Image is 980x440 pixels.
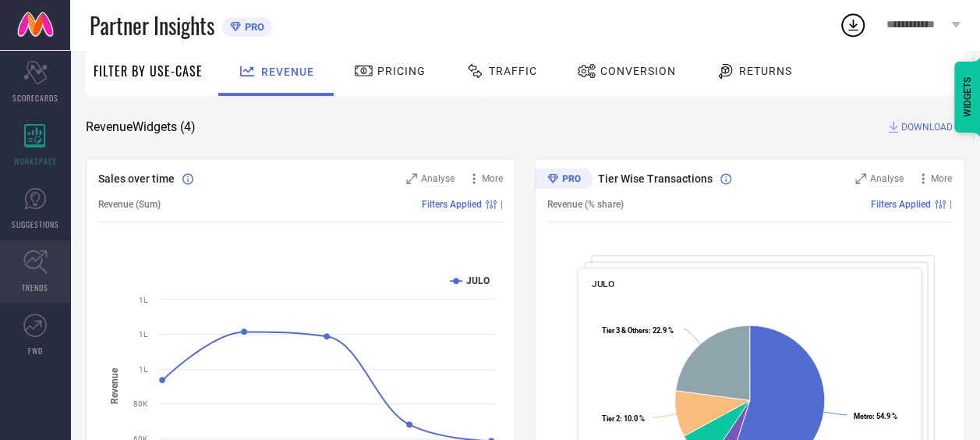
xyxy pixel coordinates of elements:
span: Revenue [261,66,314,78]
svg: Zoom [406,173,417,184]
text: : 10.0 % [602,414,645,423]
tspan: Metro [854,412,872,420]
text: : 54.9 % [854,412,897,420]
span: | [950,199,952,210]
tspan: Tier 2 [602,414,620,423]
text: : 22.9 % [602,326,674,335]
span: DOWNLOAD [901,119,953,135]
span: SUGGESTIONS [12,218,59,230]
text: JULO [466,275,490,286]
div: Premium [535,169,593,192]
span: FWD [28,345,43,357]
text: 1L [139,330,148,339]
svg: Zoom [855,173,866,184]
div: Open download list [839,11,867,39]
span: Traffic [489,65,537,77]
span: Filters Applied [871,199,931,210]
span: JULO [592,279,615,289]
tspan: Tier 3 & Others [602,326,649,335]
span: Revenue (Sum) [98,199,161,210]
text: 1L [139,365,148,374]
tspan: Revenue [109,367,120,404]
span: Conversion [600,65,676,77]
text: 80K [133,399,148,408]
span: Revenue Widgets ( 4 ) [86,119,196,135]
span: Revenue (% share) [547,199,624,210]
span: More [482,173,503,184]
span: PRO [241,21,264,33]
span: Analyse [421,173,455,184]
span: Analyse [870,173,904,184]
text: 1L [139,296,148,304]
span: Filter By Use-Case [94,62,203,80]
span: Sales over time [98,172,175,185]
span: Filters Applied [422,199,482,210]
span: | [501,199,503,210]
span: WORKSPACE [14,155,57,167]
span: Partner Insights [90,9,214,41]
span: More [931,173,952,184]
span: TRENDS [22,282,48,293]
span: Tier Wise Transactions [598,172,713,185]
span: Pricing [377,65,426,77]
span: Returns [739,65,792,77]
span: SCORECARDS [12,92,58,104]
